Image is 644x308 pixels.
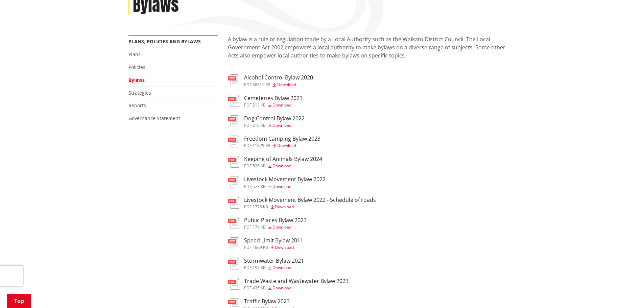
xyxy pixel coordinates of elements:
[228,136,320,148] a: Freedom Camping Bylaw 2023 pdf,11879 KB Download
[228,156,322,168] a: Keeping of Animals Bylaw 2024 pdf,526 KB Download
[244,144,320,148] div: ,
[228,95,303,107] a: Cemeteries Bylaw 2023 pdf,213 KB Download
[228,278,349,290] a: Trade Waste and Wastewater Bylaw 2023 pdf,435 KB Download
[228,217,307,229] a: Public Places Bylaw 2023 pdf,176 KB Download
[244,278,349,284] h3: Trade Waste and Wastewater Bylaw 2023
[128,102,146,109] a: Reports
[272,224,291,230] span: Download
[128,64,145,70] a: Policies
[253,82,270,88] span: 58811 KB
[244,102,252,108] span: pdf
[244,122,252,128] span: pdf
[244,266,304,270] div: ,
[244,265,252,270] span: pdf
[244,83,313,87] div: ,
[277,82,296,88] span: Download
[253,102,266,108] span: 213 KB
[253,265,266,270] span: 197 KB
[244,205,376,209] div: ,
[244,258,304,264] h3: Stormwater Bylaw 2021
[244,224,252,230] span: pdf
[253,285,266,291] span: 435 KB
[272,184,291,189] span: Download
[228,237,239,249] img: document-pdf.svg
[228,115,239,127] img: document-pdf.svg
[228,95,239,107] img: document-pdf.svg
[244,136,320,142] h3: Freedom Camping Bylaw 2023
[244,286,349,290] div: ,
[275,244,294,250] span: Download
[228,278,239,290] img: document-pdf.svg
[272,102,291,108] span: Download
[244,176,326,183] h3: Livestock Movement Bylaw 2022
[128,90,151,96] a: Strategies
[244,185,326,189] div: ,
[228,74,313,87] a: Alcohol Control Bylaw 2020 pdf,58811 KB Download
[228,197,376,209] a: Livestock Movement Bylaw 2022 - Schedule of roads pdf,1778 KB Download
[244,184,252,189] span: pdf
[244,204,252,210] span: pdf
[244,103,303,107] div: ,
[228,74,239,86] img: document-pdf.svg
[228,258,304,270] a: Stormwater Bylaw 2021 pdf,197 KB Download
[253,244,268,250] span: 1889 KB
[228,136,239,147] img: document-pdf.svg
[228,156,239,168] img: document-pdf.svg
[228,258,239,269] img: document-pdf.svg
[228,237,303,250] a: Speed Limit Bylaw 2011 pdf,1889 KB Download
[228,197,239,209] img: document-pdf.svg
[244,245,303,250] div: ,
[244,156,322,162] h3: Keeping of Animals Bylaw 2024
[244,225,307,229] div: ,
[253,143,270,148] span: 11879 KB
[7,294,31,308] a: Top
[272,285,291,291] span: Download
[253,204,268,210] span: 1778 KB
[244,123,305,127] div: ,
[272,122,291,128] span: Download
[228,176,239,188] img: document-pdf.svg
[128,77,145,83] a: Bylaws
[244,217,307,223] h3: Public Places Bylaw 2023
[244,95,303,101] h3: Cemeteries Bylaw 2023
[244,285,252,291] span: pdf
[253,122,266,128] span: 210 KB
[613,280,637,304] iframe: Messenger Launcher
[277,143,296,148] span: Download
[253,224,266,230] span: 176 KB
[244,197,376,203] h3: Livestock Movement Bylaw 2022 - Schedule of roads
[228,115,305,127] a: Dog Control Bylaw 2022 pdf,210 KB Download
[244,164,322,168] div: ,
[272,265,291,270] span: Download
[128,115,180,121] a: Governance Statement
[128,51,141,57] a: Plans
[253,184,266,189] span: 573 KB
[244,244,252,250] span: pdf
[244,237,303,244] h3: Speed Limit Bylaw 2011
[244,143,252,148] span: pdf
[228,35,516,68] p: A bylaw is a rule or regulation made by a Local Authority such as the Waikato District Council. T...
[244,115,305,122] h3: Dog Control Bylaw 2022
[244,163,252,169] span: pdf
[275,204,294,210] span: Download
[272,163,291,169] span: Download
[244,298,294,305] h3: Traffic Bylaw 2023
[244,82,252,88] span: pdf
[228,176,326,188] a: Livestock Movement Bylaw 2022 pdf,573 KB Download
[244,74,313,81] h3: Alcohol Control Bylaw 2020
[128,38,201,45] a: Plans, policies and bylaws
[253,163,266,169] span: 526 KB
[228,217,239,229] img: document-pdf.svg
